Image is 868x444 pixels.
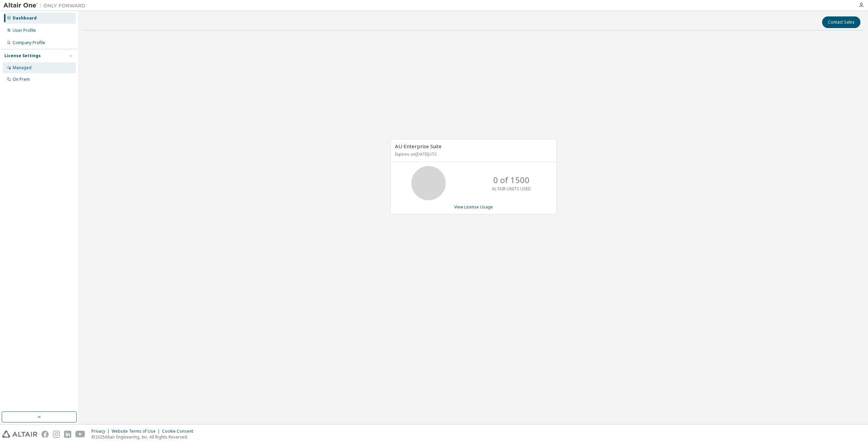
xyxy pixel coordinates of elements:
[4,53,41,59] div: License Settings
[454,204,493,210] a: View License Usage
[91,429,112,434] div: Privacy
[91,434,197,440] p: © 2025 Altair Engineering, Inc. All Rights Reserved.
[162,429,197,434] div: Cookie Consent
[13,77,30,82] div: On Prem
[395,151,550,157] p: Expires on [DATE] UTC
[493,174,530,186] p: 0 of 1500
[13,40,45,46] div: Company Profile
[13,65,32,71] div: Managed
[395,143,442,150] span: AU Enterprise Suite
[112,429,162,434] div: Website Terms of Use
[492,186,531,192] p: ALTAIR UNITS USED
[64,431,71,438] img: linkedin.svg
[41,431,49,438] img: facebook.svg
[822,16,860,28] button: Contact Sales
[13,28,36,33] div: User Profile
[75,431,85,438] img: youtube.svg
[3,2,89,9] img: Altair One
[13,15,37,21] div: Dashboard
[53,431,60,438] img: instagram.svg
[2,431,37,438] img: altair_logo.svg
